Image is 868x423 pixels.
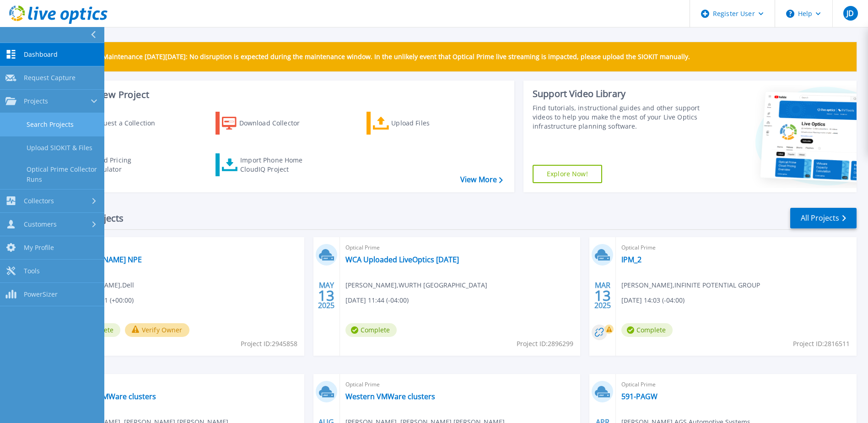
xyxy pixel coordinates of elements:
a: 591-PAGW [621,392,658,401]
span: Optical Prime [345,380,575,390]
span: Optical Prime [621,380,851,390]
div: Request a Collection [91,114,164,132]
h3: Start a New Project [65,90,502,100]
a: Request a Collection [65,112,167,135]
div: Support Video Library [533,88,702,100]
span: Optical Prime [345,243,575,253]
span: Project ID: 2896299 [517,339,573,349]
span: 13 [594,292,611,299]
a: Eastern VMWare clusters [69,392,156,401]
span: PowerSizer [24,290,58,298]
span: Complete [621,323,673,337]
a: View More [460,175,503,184]
div: MAY 2025 [318,279,335,312]
a: Cloud Pricing Calculator [65,153,167,176]
a: All Projects [790,208,857,228]
a: Download Collector [216,112,318,135]
span: JD [846,10,854,17]
span: Optical Prime [621,243,851,253]
a: IPM_2 [621,255,642,264]
a: Upload Files [367,112,469,135]
span: Projects [24,97,48,105]
span: [DATE] 14:03 (-04:00) [621,295,685,305]
span: Tools [24,267,40,275]
div: Download Collector [239,114,313,132]
div: Import Phone Home CloudIQ Project [240,156,312,174]
span: My Profile [24,244,54,252]
span: Request Capture [24,74,75,82]
div: Cloud Pricing Calculator [90,156,163,174]
div: Find tutorials, instructional guides and other support videos to help you make the most of your L... [533,103,702,131]
span: RVTools [69,243,299,253]
span: [DATE] 11:44 (-04:00) [345,295,409,305]
div: MAR 2025 [594,279,611,312]
div: Upload Files [391,114,464,132]
span: Optical Prime [69,380,299,390]
span: Customers [24,220,57,228]
span: Complete [345,323,397,337]
span: [PERSON_NAME] , WURTH [GEOGRAPHIC_DATA] [345,280,487,290]
span: Dashboard [24,50,58,59]
span: [PERSON_NAME] , INFINITE POTENTIAL GROUP [621,280,760,290]
a: Explore Now! [533,165,602,183]
span: Collectors [24,197,54,205]
span: Project ID: 2945858 [241,339,297,349]
span: 13 [318,292,334,299]
p: Scheduled Maintenance [DATE][DATE]: No disruption is expected during the maintenance window. In t... [68,53,690,60]
button: Verify Owner [125,323,189,337]
a: [PERSON_NAME] NPE [69,255,142,264]
a: WCA Uploaded LiveOptics [DATE] [345,255,459,264]
a: Western VMWare clusters [345,392,435,401]
span: Project ID: 2816511 [793,339,850,349]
